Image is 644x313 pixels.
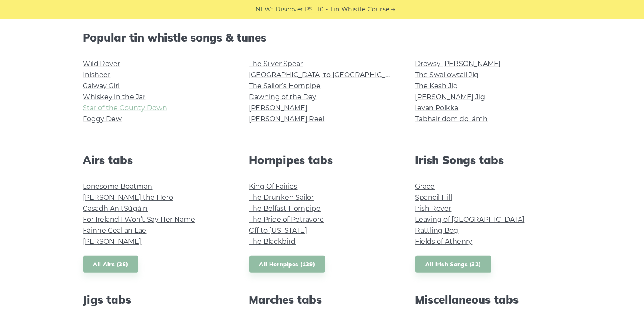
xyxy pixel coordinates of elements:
a: The Sailor’s Hornpipe [249,82,321,90]
h2: Irish Songs tabs [415,154,561,167]
a: Galway Girl [83,82,120,90]
a: Grace [415,182,435,190]
span: Discover [276,5,304,14]
a: Fields of Athenry [415,238,473,246]
a: Fáinne Geal an Lae [83,226,147,235]
a: Leaving of [GEOGRAPHIC_DATA] [415,215,525,224]
a: The Swallowtail Jig [415,71,479,79]
span: NEW: [256,5,273,14]
a: King Of Fairies [249,182,298,190]
a: The Kesh Jig [415,82,458,90]
a: The Silver Spear [249,60,303,68]
a: Star of the County Down [83,104,167,112]
a: PST10 - Tin Whistle Course [305,5,390,14]
a: All Hornpipes (139) [249,256,326,273]
a: Wild Rover [83,60,120,68]
a: [GEOGRAPHIC_DATA] to [GEOGRAPHIC_DATA] [249,71,406,79]
a: [PERSON_NAME] the Hero [83,193,173,201]
a: Spancil Hill [415,193,452,201]
a: The Blackbird [249,238,296,246]
a: The Drunken Sailor [249,193,314,201]
a: Dawning of the Day [249,93,317,101]
h2: Marches tabs [249,293,395,306]
h2: Miscellaneous tabs [415,293,561,306]
a: Drowsy [PERSON_NAME] [415,60,501,68]
a: [PERSON_NAME] [249,104,308,112]
a: Irish Rover [415,204,452,212]
h2: Airs tabs [83,154,229,167]
a: Tabhair dom do lámh [415,115,488,123]
a: Lonesome Boatman [83,182,153,190]
a: All Airs (36) [83,256,139,273]
a: Off to [US_STATE] [249,226,307,235]
a: The Belfast Hornpipe [249,204,321,212]
h2: Popular tin whistle songs & tunes [83,31,561,44]
a: Inisheer [83,71,111,79]
a: All Irish Songs (32) [415,256,491,273]
a: Foggy Dew [83,115,122,123]
a: Whiskey in the Jar [83,93,146,101]
h2: Hornpipes tabs [249,154,395,167]
a: For Ireland I Won’t Say Her Name [83,215,195,224]
a: [PERSON_NAME] Reel [249,115,325,123]
a: [PERSON_NAME] Jig [415,93,485,101]
a: Rattling Bog [415,226,459,235]
a: Ievan Polkka [415,104,459,112]
a: [PERSON_NAME] [83,238,142,246]
h2: Jigs tabs [83,293,229,306]
a: The Pride of Petravore [249,215,324,224]
a: Casadh An tSúgáin [83,204,148,212]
